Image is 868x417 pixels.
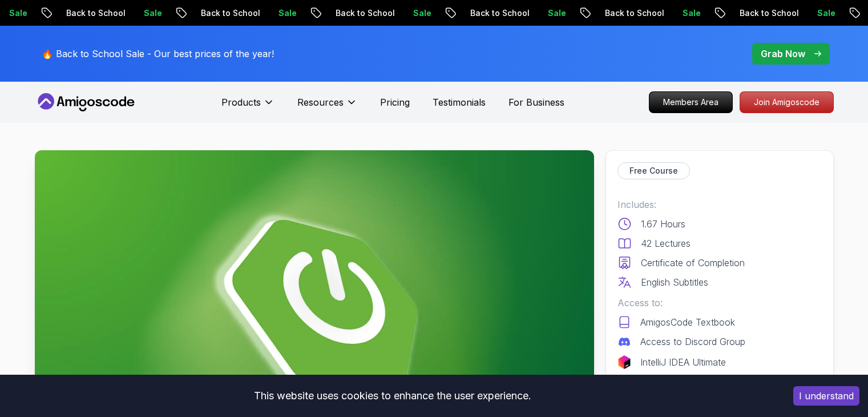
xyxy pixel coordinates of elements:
button: Products [221,95,274,118]
p: Sale [804,7,840,19]
div: This website uses cookies to enhance the user experience. [9,383,776,408]
a: Join Amigoscode [740,91,834,113]
p: 42 Lectures [641,236,691,250]
p: 1.67 Hours [641,217,685,231]
p: Certificate of Completion [641,256,745,270]
p: English Subtitles [641,275,708,289]
p: Sale [130,7,167,19]
button: Resources [297,95,357,118]
p: Back to School [187,7,265,19]
p: Free Course [629,165,678,177]
a: Pricing [380,95,410,109]
p: IntelliJ IDEA Ultimate [640,355,726,369]
button: Accept cookies [793,386,859,406]
p: Back to School [726,7,804,19]
p: 🔥 Back to School Sale - Our best prices of the year! [42,47,274,61]
p: Includes: [617,198,822,211]
p: Back to School [322,7,399,19]
a: Testimonials [433,95,486,109]
p: Members Area [649,92,732,113]
p: Access to: [617,296,822,310]
p: Sale [534,7,571,19]
a: Members Area [649,91,733,113]
p: Grab Now [761,47,805,61]
p: Sale [399,7,436,19]
a: For Business [508,95,564,109]
p: Back to School [53,7,130,19]
p: Back to School [457,7,534,19]
p: AmigosCode Textbook [640,315,735,329]
p: Sale [265,7,301,19]
p: Join Amigoscode [740,92,833,113]
p: Sale [669,7,705,19]
p: Resources [297,95,344,109]
img: jetbrains logo [617,355,631,369]
p: Back to School [591,7,669,19]
p: Products [221,95,261,109]
p: Access to Discord Group [640,335,745,348]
